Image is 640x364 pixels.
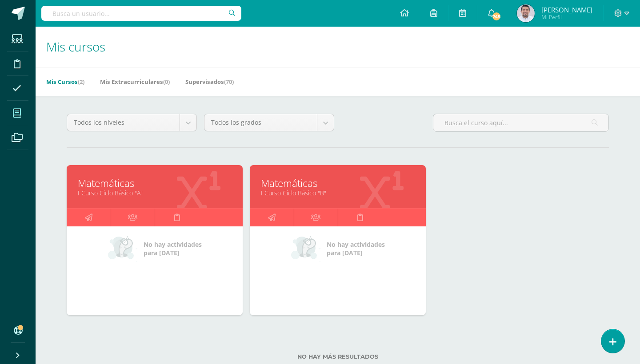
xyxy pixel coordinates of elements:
img: no_activities_small.png [291,235,320,262]
span: [PERSON_NAME] [541,5,592,14]
a: Matemáticas [261,176,415,190]
a: Todos los grados [204,114,334,131]
a: Mis Extracurriculares(0) [100,75,170,89]
a: I Curso Ciclo Básico "A" [78,189,232,197]
span: Mis cursos [46,38,105,55]
input: Busca un usuario... [41,6,241,21]
a: Matemáticas [78,176,232,190]
a: I Curso Ciclo Básico "B" [261,189,415,197]
label: No hay más resultados [67,353,609,360]
img: no_activities_small.png [108,235,137,262]
a: Todos los niveles [67,114,196,131]
input: Busca el curso aquí... [433,114,608,131]
span: Mi Perfil [541,13,592,21]
span: (0) [163,78,170,86]
a: Supervisados(70) [185,75,234,89]
img: 128a2339fae2614ebf483c496f84f6fa.png [517,4,535,22]
span: 745 [492,12,501,21]
span: Todos los niveles [74,114,173,131]
a: Mis Cursos(2) [46,75,84,89]
span: No hay actividades para [DATE] [144,240,202,257]
span: Todos los grados [211,114,310,131]
span: No hay actividades para [DATE] [327,240,385,257]
span: (2) [78,78,84,86]
span: (70) [224,78,234,86]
